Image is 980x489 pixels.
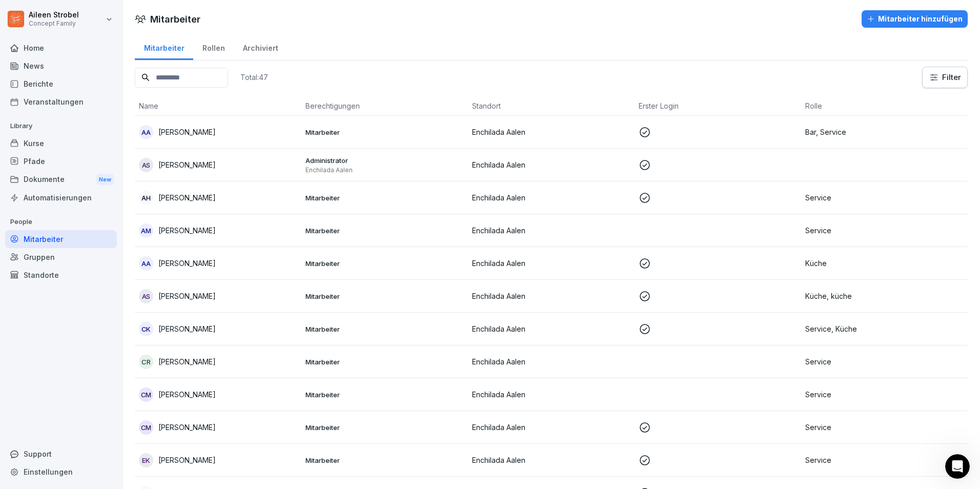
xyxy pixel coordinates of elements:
p: Administrator [305,156,464,165]
div: Support [5,445,117,463]
p: Mitarbeiter [305,456,464,465]
div: EK [139,453,153,467]
p: Total: 47 [240,72,268,82]
p: [PERSON_NAME] [158,323,216,334]
p: Enchilada Aalen [472,192,630,203]
div: • Vor 5 Std [53,46,90,57]
span: Nachrichten [129,345,178,353]
a: Kurse [5,134,117,152]
p: Küche [805,258,964,269]
p: Library [5,118,117,134]
div: • Vor 5W [53,84,83,95]
div: Dokumente [5,170,117,189]
p: [PERSON_NAME] [158,455,216,465]
p: [PERSON_NAME] [158,422,216,433]
a: Automatisierungen [5,189,117,207]
button: Filter [923,67,967,88]
div: New [96,174,114,186]
p: [PERSON_NAME] [158,389,216,400]
p: Enchilada Aalen [472,422,630,433]
div: CM [139,388,153,402]
p: Mitarbeiter [305,423,464,432]
p: Service, Küche [805,323,964,334]
img: Profile image for Ziar [12,36,32,56]
p: [PERSON_NAME] [158,258,216,269]
a: Rollen [193,34,234,60]
p: Service [805,225,964,236]
h1: Mitarbeiter [150,12,200,26]
p: Enchilada Aalen [472,159,630,170]
p: Mitarbeiter [305,292,464,301]
p: Mitarbeiter [305,226,464,235]
a: Home [5,39,117,57]
iframe: Intercom live chat [945,454,970,479]
p: [PERSON_NAME] [158,159,216,170]
h1: Nachrichten [70,5,137,22]
a: Einstellungen [5,463,117,481]
div: CM [139,420,153,435]
p: Enchilada Aalen [305,166,464,174]
p: Mitarbeiter [305,390,464,399]
span: [PERSON_NAME], Das ist mir leider nicht möglich, können Sie mir die Adminrechte vergeben? [36,36,373,45]
p: Aileen Strobel [29,11,79,19]
p: [PERSON_NAME] [158,356,216,367]
button: Mitarbeiter hinzufügen [862,10,968,28]
p: Enchilada Aalen [472,291,630,301]
a: Pfade [5,152,117,170]
p: Enchilada Aalen [472,455,630,465]
div: Berichte [5,75,117,93]
p: Enchilada Aalen [472,323,630,334]
p: Bar, Service [805,127,964,137]
p: Küche, küche [805,291,964,301]
span: Hallo [PERSON_NAME] 👋 Willkommen in Bounti 🙌 Schaue dich um! Wenn du Fragen hast, antworte einfac... [36,74,517,83]
p: Service [805,389,964,400]
p: Concept Family [29,20,79,27]
a: News [5,57,117,75]
p: Enchilada Aalen [472,258,630,269]
th: Standort [468,96,635,116]
a: Standorte [5,266,117,284]
div: Ziar [36,84,51,95]
p: Service [805,422,964,433]
p: Service [805,356,964,367]
p: [PERSON_NAME] [158,127,216,137]
p: Mitarbeiter [305,259,464,268]
a: Mitarbeiter [135,34,193,60]
p: Service [805,192,964,203]
button: Sende uns eine Nachricht [34,270,171,291]
div: CR [139,355,153,369]
p: Mitarbeiter [305,128,464,137]
div: Mitarbeiter hinzufügen [867,13,963,25]
th: Name [135,96,301,116]
div: Filter [929,72,961,83]
div: Archiviert [234,34,287,60]
div: Schließen [180,4,198,23]
p: [PERSON_NAME] [158,225,216,236]
p: Mitarbeiter [305,324,464,334]
a: Gruppen [5,248,117,266]
a: Veranstaltungen [5,93,117,111]
th: Erster Login [635,96,801,116]
img: Profile image for Ziar [12,74,32,94]
a: Mitarbeiter [5,230,117,248]
p: Enchilada Aalen [472,225,630,236]
p: Mitarbeiter [305,193,464,202]
a: DokumenteNew [5,170,117,189]
p: Enchilada Aalen [472,389,630,400]
button: Nachrichten [103,320,205,361]
p: Service [805,455,964,465]
th: Berechtigungen [301,96,468,116]
div: AM [139,223,153,238]
p: People [5,214,117,230]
